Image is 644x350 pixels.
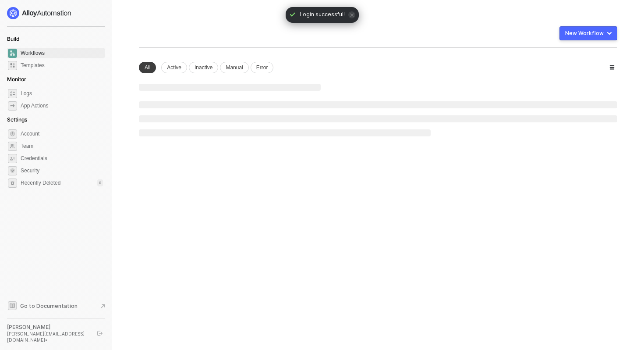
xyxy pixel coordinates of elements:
span: Security [21,165,103,176]
a: logo [7,7,105,19]
div: Active [161,62,187,73]
span: icon-logs [8,89,17,98]
div: All [139,62,156,73]
div: Manual [220,62,248,73]
span: icon-close [348,11,355,18]
div: New Workflow [565,30,604,37]
span: Templates [21,60,103,71]
span: Go to Documentation [20,302,78,310]
span: icon-check [289,11,296,18]
span: Monitor [7,76,26,82]
img: logo [7,7,72,19]
span: credentials [8,154,17,163]
span: Recently Deleted [21,179,60,187]
span: team [8,142,17,151]
div: Inactive [189,62,218,73]
span: settings [8,129,17,139]
a: Knowledge Base [7,300,105,311]
span: Login successful! [300,11,345,19]
span: security [8,166,17,175]
span: dashboard [8,49,17,58]
span: marketplace [8,61,17,70]
div: [PERSON_NAME] [7,324,89,331]
span: Settings [7,116,27,123]
span: logout [97,331,103,336]
div: App Actions [21,102,48,110]
span: settings [8,179,17,188]
span: Logs [21,88,103,99]
span: documentation [8,301,17,310]
span: document-arrow [99,302,107,311]
div: Error [251,62,274,73]
span: Credentials [21,153,103,164]
span: Team [21,141,103,151]
span: Build [7,36,19,42]
span: icon-app-actions [8,101,17,111]
div: [PERSON_NAME][EMAIL_ADDRESS][DOMAIN_NAME] • [7,331,89,343]
span: Workflows [21,48,103,58]
div: 0 [97,179,103,186]
span: Account [21,129,103,139]
button: New Workflow [559,26,617,40]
